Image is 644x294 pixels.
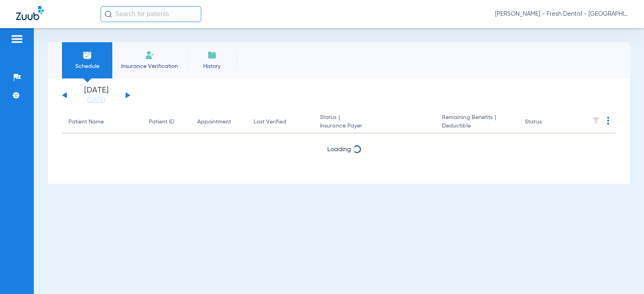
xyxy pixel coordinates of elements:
img: Manual Insurance Verification [145,50,155,60]
span: Deductible [442,122,512,130]
div: Patient Name [68,118,104,126]
img: hamburger-icon [10,34,23,44]
span: History [193,62,231,70]
th: Status [518,111,573,134]
div: Patient ID [149,118,184,126]
div: Last Verified [254,118,286,126]
span: Insurance Verification [118,62,181,70]
span: Insurance Payer [320,122,429,130]
a: [DATE] [72,96,120,104]
li: [DATE] [72,86,120,104]
img: Search Icon [105,10,112,18]
img: group-dot-blue.svg [607,117,609,125]
div: Appointment [197,118,241,126]
span: Loading [327,146,351,153]
img: filter.svg [592,117,600,125]
img: Zuub Logo [16,6,44,20]
img: History [207,50,217,60]
span: Schedule [68,62,106,70]
img: Schedule [83,50,92,60]
div: Last Verified [254,118,307,126]
th: Remaining Benefits | [436,111,518,134]
div: Patient Name [68,118,136,126]
div: Appointment [197,118,231,126]
th: Status | [314,111,436,134]
div: Patient ID [149,118,174,126]
input: Search for patients [101,6,201,22]
span: [PERSON_NAME] - Fresh Dental - [GEOGRAPHIC_DATA] | GDP [495,10,628,18]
